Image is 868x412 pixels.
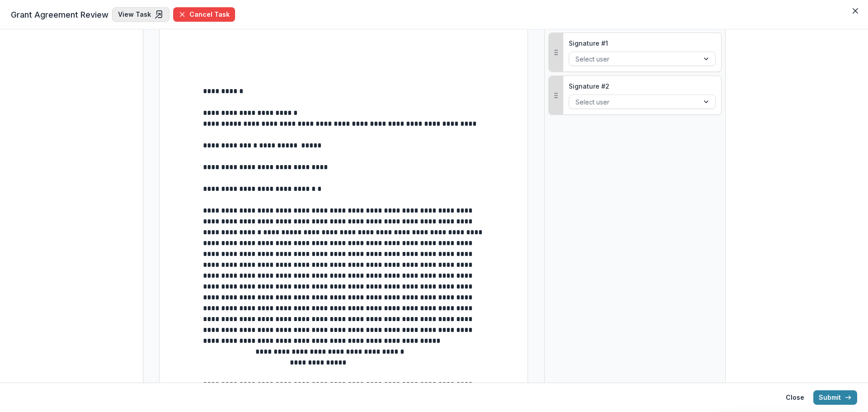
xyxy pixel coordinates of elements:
[11,9,108,21] span: Grant Agreement Review
[549,33,563,71] button: Drag to reorder
[173,7,235,22] button: Cancel Task
[813,390,857,405] button: Submit
[569,38,608,48] p: Signature # 1
[549,76,563,114] button: Drag to reorder
[848,4,863,18] button: Close
[112,7,170,22] a: View Task
[569,81,609,91] p: Signature # 2
[780,390,810,405] button: Close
